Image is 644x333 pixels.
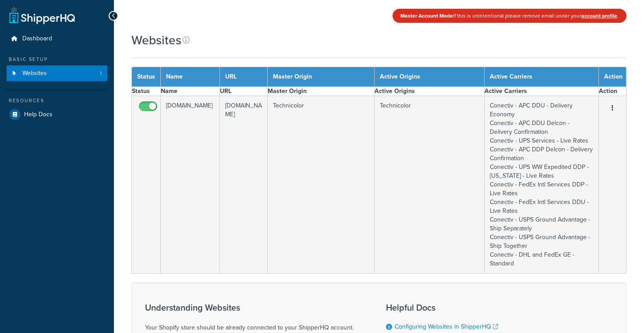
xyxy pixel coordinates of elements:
th: Active Carriers [484,67,598,87]
td: [DOMAIN_NAME] [161,96,220,274]
strong: Master Account Mode [400,12,453,20]
th: Name [161,87,220,96]
th: URL [219,67,267,87]
span: Websites [22,70,47,77]
td: Technicolor [268,96,375,274]
div: Basic Setup [7,56,107,63]
h1: Websites [131,32,181,49]
div: Resources [7,97,107,104]
th: Status [132,87,161,96]
div: If this is unintentional please remove email under your . [393,9,626,23]
h3: Helpful Docs [386,303,544,312]
th: Master Origin [268,87,375,96]
th: Name [161,67,220,87]
th: Action [599,87,626,96]
a: Configuring Websites in ShipperHQ [395,322,498,331]
span: 1 [100,70,102,77]
li: Websites [7,65,107,82]
a: ShipperHQ Home [9,7,75,24]
td: Technicolor [375,96,485,274]
th: Active Carriers [484,87,598,96]
a: Help Docs [7,107,107,122]
span: Dashboard [22,35,52,43]
th: Active Origins [375,87,485,96]
a: Websites 1 [7,65,107,82]
th: Active Origins [375,67,485,87]
a: account profile [581,12,617,20]
th: Action [599,67,626,87]
a: Dashboard [7,31,107,47]
th: Status [132,67,161,87]
td: Conectiv - APC DDU - Delivery Economy Conectiv - APC DDU Delcon - Delivery Confirmation Conectiv ... [484,96,598,274]
th: URL [219,87,267,96]
span: Help Docs [24,111,53,118]
td: [DOMAIN_NAME] [219,96,267,274]
th: Master Origin [268,67,375,87]
h3: Understanding Websites [145,303,364,312]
